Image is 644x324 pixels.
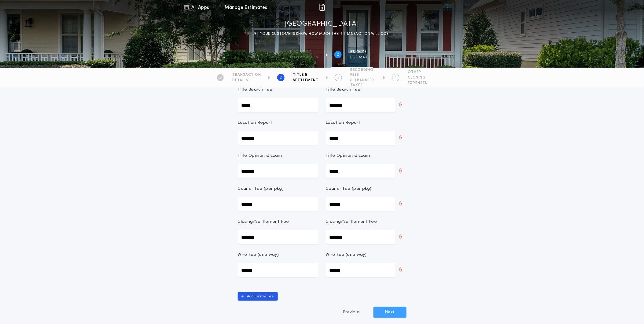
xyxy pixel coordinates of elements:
[293,78,319,83] span: SETTLEMENT
[280,75,282,80] h2: 2
[326,230,396,245] input: Closing/Settlement Fee
[408,75,428,80] span: CLOSING
[238,164,318,179] input: Title Opinion & Exam
[326,219,377,225] p: Closing/Settlement Fee
[436,4,459,10] img: vs-icon
[285,19,359,29] h1: [GEOGRAPHIC_DATA]
[351,78,376,88] span: & TRANSFER TAXES
[318,4,326,11] img: img
[350,55,370,60] span: ESTIMATE
[326,263,396,278] input: Wire Fee (one way)
[408,70,428,75] span: OTHER
[238,219,289,225] p: Closing/Settlement Fee
[395,75,397,80] h2: 4
[326,87,361,93] p: Title Search Fee
[233,72,261,77] span: TRANSACTION
[290,55,318,60] span: information
[290,50,318,54] span: Property
[238,131,318,145] input: Location Report
[238,292,278,301] button: Add Escrow Fee
[326,120,361,126] p: Location Report
[326,252,367,258] p: Wire Fee (one way)
[337,75,339,80] h2: 3
[374,307,407,318] button: Next
[331,307,372,318] button: Previous
[238,197,318,212] input: Courier Fee (per pkg)
[238,98,318,112] input: Title Search Fee
[238,252,279,258] p: Wire Fee (one way)
[238,153,282,159] p: Title Opinion & Exam
[238,230,318,245] input: Closing/Settlement Fee
[293,72,319,77] span: TITLE &
[351,68,376,77] span: RECORDING FEES
[233,78,261,83] span: DETAILS
[408,81,428,86] span: EXPENSES
[238,186,284,192] p: Courier Fee (per pkg)
[326,197,396,212] input: Courier Fee (per pkg)
[326,153,370,159] p: Title Opinion & Exam
[326,186,372,192] p: Courier Fee (per pkg)
[326,164,396,179] input: Title Opinion & Exam
[238,120,273,126] p: Location Report
[252,31,391,37] p: LET YOUR CUSTOMERS KNOW HOW MUCH THEIR TRANSACTION WILL COST
[326,131,396,145] input: Location Report
[326,98,396,112] input: Title Search Fee
[337,52,339,57] h2: 2
[238,87,273,93] p: Title Search Fee
[350,50,370,54] span: BUYER'S
[238,263,318,278] input: Wire Fee (one way)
